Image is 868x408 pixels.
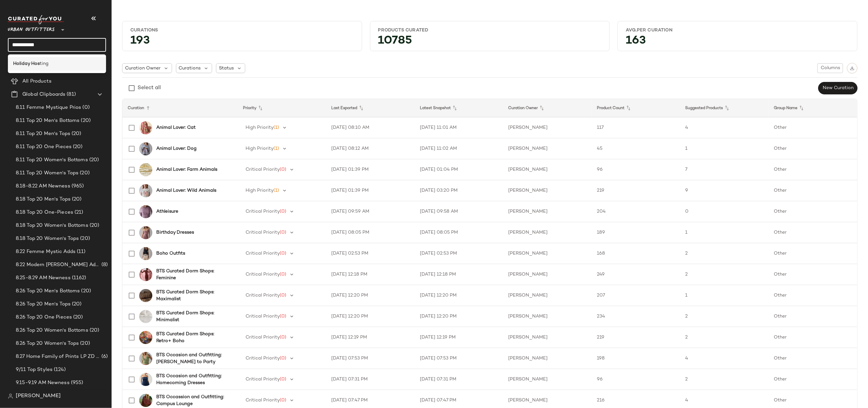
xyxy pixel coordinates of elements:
td: 96 [592,159,680,180]
img: 102187119_066_b2 [139,268,152,281]
td: [PERSON_NAME] [503,264,592,285]
td: [DATE] 12:20 PM [326,285,415,306]
span: 8.26 Top 20 Women's Bottoms [16,327,88,334]
td: [PERSON_NAME] [503,285,592,306]
span: (0) [280,293,286,298]
th: Suggested Products [680,99,769,117]
span: (124) [53,366,66,374]
span: 8.11 Top 20 Men's Bottoms [16,117,80,125]
td: 219 [592,180,680,201]
td: 207 [592,285,680,306]
b: BTS Curated Dorm Shops: Minimalist [156,310,230,323]
th: Curation [122,99,238,117]
td: Other [769,222,857,243]
div: 193 [125,36,359,48]
td: [DATE] 08:05 PM [415,222,503,243]
td: [DATE] 12:18 PM [326,264,415,285]
span: (11) [76,248,86,256]
span: 8.11 Femme Mystique Prios [16,104,81,111]
td: Other [769,264,857,285]
div: 163 [620,36,855,48]
span: 8.11 Top 20 Women's Tops [16,169,78,177]
span: (955) [70,379,83,387]
div: Curations [130,27,354,33]
img: 103681524_000_b [139,331,152,344]
td: 7 [680,159,769,180]
span: (0) [280,209,286,214]
th: Last Exported [326,99,415,117]
td: 1 [680,222,769,243]
span: (20) [79,235,90,243]
b: Animal Lover: Cat [156,124,196,131]
b: BTS Occassion and Outfitting: Campus Lounge [156,394,230,407]
td: 1 [680,285,769,306]
span: 8.11 Top 20 Men's Tops [16,130,70,138]
b: Birthday Dresses [156,229,194,236]
span: (20) [72,314,83,321]
span: (8) [100,261,108,269]
td: Other [769,306,857,327]
td: [PERSON_NAME] [503,138,592,159]
span: 8.26 Top 20 Women's Tops [16,340,79,347]
td: 249 [592,264,680,285]
span: (20) [80,287,91,295]
td: [PERSON_NAME] [503,348,592,369]
span: 8.26 Top 20 Men's Tops [16,301,71,308]
span: New Curation [822,86,854,91]
span: [PERSON_NAME] [16,392,61,400]
span: (0) [280,272,286,277]
td: 4 [680,348,769,369]
img: 99443566_066_b [139,121,152,134]
button: New Curation [818,82,857,94]
td: [DATE] 01:04 PM [415,159,503,180]
span: (20) [88,222,99,229]
td: [DATE] 11:02 AM [415,138,503,159]
span: 8.26 Top 20 One Pieces [16,314,72,321]
div: 10785 [373,36,607,48]
span: (1) [273,125,279,130]
td: [PERSON_NAME] [503,201,592,222]
td: Other [769,117,857,138]
img: svg%3e [850,66,855,70]
td: [DATE] 11:01 AM [415,117,503,138]
img: 96915335_001_b [139,247,152,260]
span: 8.11 Top 20 Women's Bottoms [16,156,88,164]
span: (1162) [71,274,86,282]
td: 2 [680,306,769,327]
span: (1) [273,188,279,193]
th: Priority [238,99,326,117]
span: (20) [80,117,91,125]
span: (965) [70,183,84,190]
td: Other [769,285,857,306]
span: 8.25-8.29 AM Newness [16,274,71,282]
td: 168 [592,243,680,264]
span: Curation Owner [125,65,161,72]
b: BTS Curated Dorm Shops: Retro+ Boho [156,331,230,344]
td: 0 [680,201,769,222]
div: Select all [138,84,161,92]
b: Boho Outfits [156,250,185,257]
span: 9/11 Top Styles [16,366,53,374]
span: (6) [100,353,108,360]
td: [PERSON_NAME] [503,117,592,138]
span: (0) [280,377,286,382]
span: 8.22 Modern [PERSON_NAME] Adds [16,261,100,269]
span: 8.18 Top 20 Women's Bottoms [16,222,88,229]
img: 102059615_004_b [139,142,152,155]
td: [DATE] 08:05 PM [326,222,415,243]
td: [DATE] 07:53 PM [415,348,503,369]
span: Critical Priority [246,314,280,319]
span: (0) [280,356,286,361]
td: Other [769,138,857,159]
td: [PERSON_NAME] [503,180,592,201]
span: (0) [280,251,286,256]
span: (20) [70,130,81,138]
td: 4 [680,117,769,138]
span: (20) [71,196,82,203]
th: Group Name [769,99,857,117]
span: Critical Priority [246,230,280,235]
td: 198 [592,348,680,369]
span: (0) [280,398,286,403]
td: [PERSON_NAME] [503,369,592,390]
td: 45 [592,138,680,159]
